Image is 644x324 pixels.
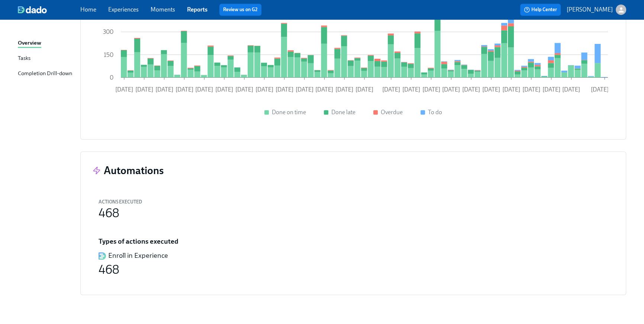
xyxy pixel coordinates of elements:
tspan: [DATE] [382,86,400,93]
tspan: [DATE] [442,86,460,93]
p: [PERSON_NAME] [567,6,613,14]
tspan: [DATE] [355,86,373,93]
tspan: 150 [104,51,113,58]
button: Review us on G2 [219,4,261,16]
tspan: [DATE] [295,86,313,93]
a: Review us on G2 [223,6,258,13]
tspan: [DATE] [276,86,293,93]
tspan: [DATE] [115,86,133,93]
tspan: [DATE] [155,86,173,93]
tspan: [DATE] [591,86,609,93]
div: 468 [99,263,119,274]
tspan: [DATE] [195,86,213,93]
button: [PERSON_NAME] [567,4,626,15]
img: integration tool icon [99,252,106,260]
tspan: [DATE] [542,86,560,93]
tspan: [DATE] [175,86,193,93]
span: 468 [99,206,119,220]
a: Reports [187,6,207,13]
tspan: [DATE] [135,86,153,93]
button: Help Center [520,4,561,16]
tspan: [DATE] [335,86,353,93]
tspan: 0 [110,74,113,81]
div: Done on time [272,108,306,116]
a: Overview [18,39,74,48]
tspan: [DATE] [502,86,520,93]
div: Done late [331,108,355,116]
tspan: [DATE] [235,86,253,93]
tspan: [DATE] [482,86,500,93]
tspan: 300 [103,28,113,35]
div: Actions Executed [99,198,608,206]
tspan: [DATE] [462,86,480,93]
a: Completion Drill-down [18,69,74,78]
tspan: [DATE] [562,86,580,93]
a: dado [18,6,80,13]
div: Overdue [381,108,403,116]
tspan: [DATE] [255,86,273,93]
a: Experiences [108,6,139,13]
tspan: [DATE] [215,86,233,93]
span: Help Center [524,6,557,13]
div: Completion Drill-down [18,69,72,78]
tspan: [DATE] [522,86,540,93]
a: Moments [151,6,175,13]
div: Overview [18,39,41,48]
div: Tasks [18,54,30,63]
div: Enroll in Experience [106,251,168,260]
tspan: [DATE] [315,86,333,93]
a: Tasks [18,54,74,63]
a: Home [80,6,96,13]
img: dado [18,6,47,13]
tspan: [DATE] [402,86,420,93]
div: To do [428,108,442,116]
tspan: [DATE] [422,86,440,93]
h3: Automations [104,164,164,177]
